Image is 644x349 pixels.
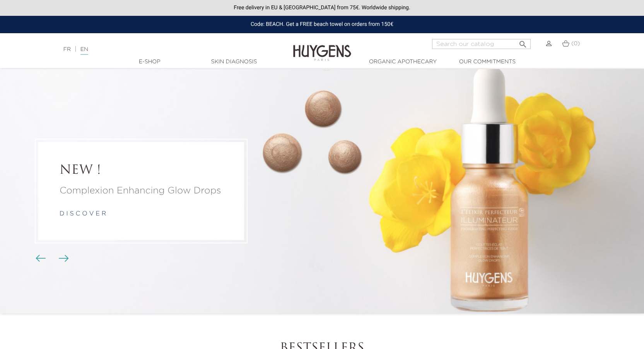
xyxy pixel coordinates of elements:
[195,58,273,66] a: Skin Diagnosis
[111,58,188,66] a: E-Shop
[518,37,528,47] i: 
[364,58,442,66] a: Organic Apothecary
[60,184,223,198] a: Complexion Enhancing Glow Drops
[516,37,530,47] button: 
[60,211,106,217] a: d i s c o v e r
[80,47,88,55] a: EN
[60,45,263,54] div: |
[63,47,71,52] a: FR
[60,164,223,178] a: NEW !
[39,253,64,264] div: Carousel buttons
[432,39,531,49] input: Search
[571,41,580,46] span: (0)
[449,58,526,66] a: Our commitments
[293,32,351,62] img: Huygens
